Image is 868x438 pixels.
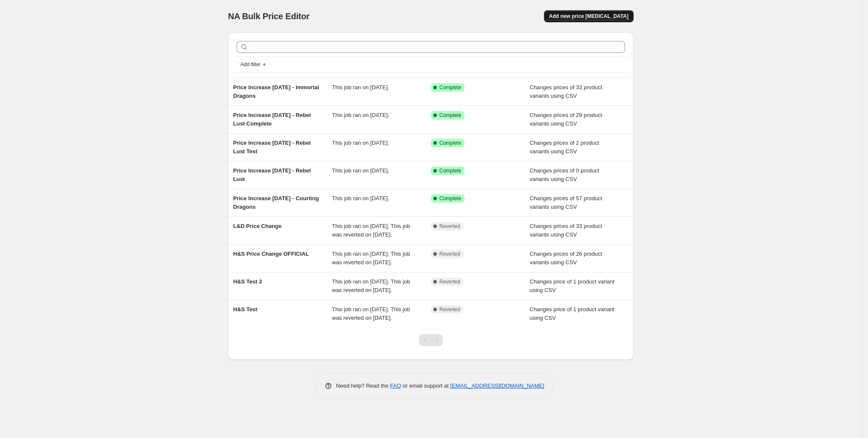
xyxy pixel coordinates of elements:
a: FAQ [390,383,401,389]
span: Changes prices of 33 product variants using CSV [530,223,602,238]
span: Changes prices of 2 product variants using CSV [530,140,599,155]
span: Changes prices of 26 product variants using CSV [530,251,602,266]
span: Complete [439,84,461,91]
span: Complete [439,140,461,146]
span: NA Bulk Price Editor [228,12,310,21]
span: Changes prices of 0 product variants using CSV [530,167,599,182]
span: This job ran on [DATE]. This job was reverted on [DATE]. [332,251,410,266]
span: This job ran on [DATE]. This job was reverted on [DATE]. [332,223,410,238]
span: Reverted [439,278,460,285]
span: This job ran on [DATE]. [332,195,389,201]
span: Add filter [240,61,260,68]
span: Price Increase [DATE] - Rebel Lust Complete [233,112,311,127]
span: This job ran on [DATE]. [332,140,389,146]
button: Add filter [237,59,271,70]
span: Reverted [439,223,460,230]
span: H&S Price Change OFFICIAL [233,251,309,257]
span: H&S Test 2 [233,278,262,285]
span: This job ran on [DATE]. [332,84,389,91]
span: Changes price of 1 product variant using CSV [530,278,615,293]
span: Changes prices of 57 product variants using CSV [530,195,602,210]
span: Reverted [439,306,460,313]
button: Add new price [MEDICAL_DATA] [544,10,634,22]
span: Changes prices of 33 product variants using CSV [530,84,602,99]
span: Price Increase [DATE] - Rebel Lust [233,167,311,182]
span: Complete [439,195,461,202]
span: or email support at [401,383,450,389]
span: This job ran on [DATE]. [332,112,389,118]
span: Complete [439,112,461,119]
span: L&D Price Change [233,223,281,229]
span: Changes price of 1 product variant using CSV [530,306,615,321]
span: Price Increase [DATE] - Courting Dragons [233,195,319,210]
span: This job ran on [DATE]. This job was reverted on [DATE]. [332,306,410,321]
nav: Pagination [419,334,443,346]
span: This job ran on [DATE]. [332,167,389,174]
span: Changes prices of 29 product variants using CSV [530,112,602,127]
span: Add new price [MEDICAL_DATA] [549,13,628,20]
span: Reverted [439,251,460,257]
span: This job ran on [DATE]. This job was reverted on [DATE]. [332,278,410,293]
span: H&S Test [233,306,257,312]
span: Need help? Read the [336,383,390,389]
span: Price Increase [DATE] - Immortal Dragons [233,84,319,99]
span: Price Increase [DATE] - Rebel Lust Test [233,140,311,155]
span: Complete [439,167,461,174]
a: [EMAIL_ADDRESS][DOMAIN_NAME] [450,383,544,389]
